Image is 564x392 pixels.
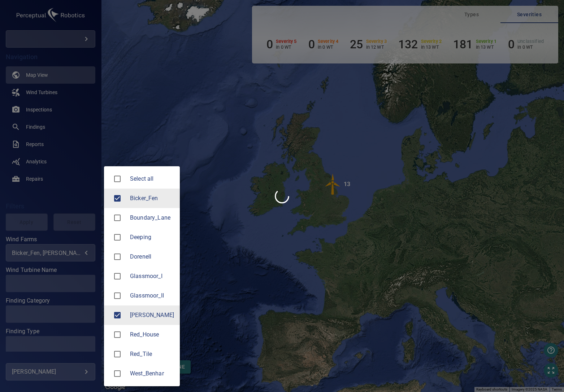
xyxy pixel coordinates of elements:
span: Red_Tile [110,347,125,362]
div: Wind Farms Red_House [130,330,174,339]
span: Dorenell [110,249,125,264]
span: West_Benhar [130,369,174,378]
span: Select all [130,175,174,183]
span: Dorenell [130,252,174,261]
span: Boundary_Lane [130,213,174,222]
div: Wind Farms Red_Tile [130,350,174,358]
span: Bicker_Fen [110,191,125,206]
div: Wind Farms Glassmoor_II [130,291,174,300]
span: Langley [110,308,125,323]
span: Glassmoor_II [130,291,174,300]
span: Red_House [130,330,174,339]
span: Glassmoor_II [110,288,125,303]
div: Wind Farms Boundary_Lane [130,213,174,222]
div: Wind Farms Bicker_Fen [130,194,174,203]
span: Red_House [110,327,125,342]
div: Wind Farms Dorenell [130,252,174,261]
ul: Bicker_Fen, [PERSON_NAME] [104,166,180,386]
span: Glassmoor_I [130,272,174,281]
div: Wind Farms Glassmoor_I [130,272,174,281]
span: Boundary_Lane [110,210,125,225]
span: Deeping [110,230,125,245]
span: Bicker_Fen [130,194,174,203]
div: Wind Farms West_Benhar [130,369,174,378]
span: West_Benhar [110,366,125,381]
div: Wind Farms Langley [130,311,174,320]
span: Deeping [130,233,174,242]
span: [PERSON_NAME] [130,311,174,320]
span: Glassmoor_I [110,269,125,284]
span: Red_Tile [130,350,174,358]
div: Wind Farms Deeping [130,233,174,242]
